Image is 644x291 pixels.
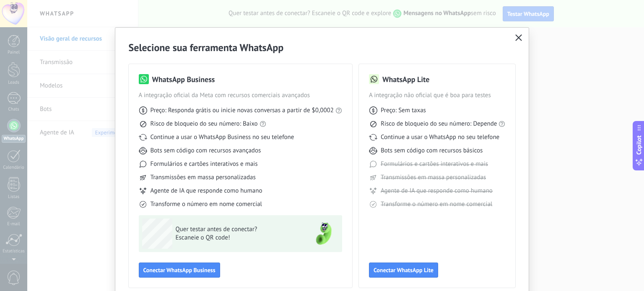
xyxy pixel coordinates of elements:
[381,187,493,195] span: Agente de IA que responde como humano
[381,147,483,155] span: Bots sem código com recursos básicos
[151,173,256,182] span: Transmissões em massa personalizadas
[374,267,434,273] span: Conectar WhatsApp Lite
[635,135,643,155] span: Copilot
[139,91,342,100] span: A integração oficial da Meta com recursos comerciais avançados
[151,106,334,115] span: Preço: Responda grátis ou inicie novas conversas a partir de $0,0002
[143,267,216,273] span: Conectar WhatsApp Business
[381,120,497,128] span: Risco de bloqueio do seu número: Depende
[152,74,215,85] h3: WhatsApp Business
[151,147,261,155] span: Bots sem código com recursos avançados
[151,120,258,128] span: Risco de bloqueio do seu número: Baixo
[381,106,426,115] span: Preço: Sem taxas
[176,234,298,242] span: Escaneie o QR code!
[381,200,492,209] span: Transforme o número em nome comercial
[382,74,429,85] h3: WhatsApp Lite
[381,133,499,142] span: Continue a usar o WhatsApp no seu telefone
[381,160,488,168] span: Formulários e cartões interativos e mais
[151,187,262,195] span: Agente de IA que responde como humano
[369,91,506,100] span: A integração não oficial que é boa para testes
[151,200,262,209] span: Transforme o número em nome comercial
[151,160,258,168] span: Formulários e cartões interativos e mais
[381,173,486,182] span: Transmissões em massa personalizadas
[151,133,294,142] span: Continue a usar o WhatsApp Business no seu telefone
[309,219,339,249] img: green-phone.png
[369,263,438,278] button: Conectar WhatsApp Lite
[139,263,220,278] button: Conectar WhatsApp Business
[129,41,516,54] h2: Selecione sua ferramenta WhatsApp
[176,225,298,234] span: Quer testar antes de conectar?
